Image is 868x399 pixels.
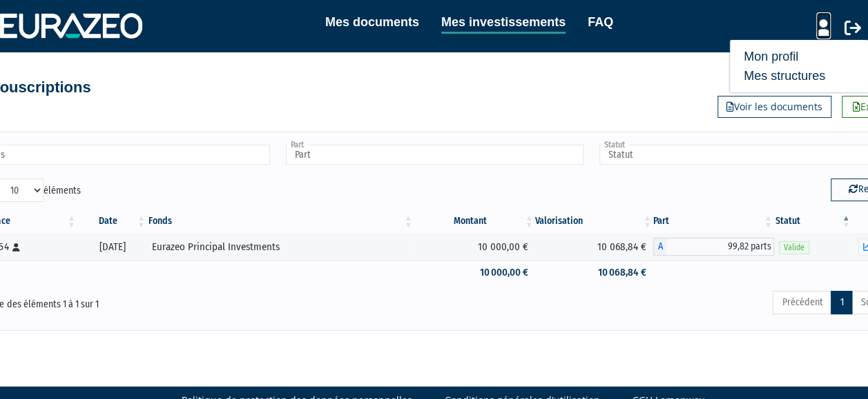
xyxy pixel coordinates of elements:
[744,66,854,85] a: Mes structures
[717,96,831,118] a: Voir les documents
[414,233,535,260] td: 10 000,00 €
[147,209,414,233] th: Fonds: activer pour trier la colonne par ordre croissant
[773,291,831,314] a: Précédent
[441,12,566,34] a: Mes investissements
[535,209,653,233] th: Valorisation: activer pour trier la colonne par ordre croissant
[77,209,147,233] th: Date: activer pour trier la colonne par ordre croissant
[653,238,667,256] span: A
[414,260,535,285] td: 10 000,00 €
[653,238,774,256] div: A - Eurazeo Principal Investments
[535,260,653,285] td: 10 068,84 €
[12,243,20,252] i: [Français] Personne physique
[667,238,774,256] span: 99,82 parts
[82,240,142,254] div: [DATE]
[414,209,535,233] th: Montant: activer pour trier la colonne par ordre croissant
[325,12,419,32] a: Mes documents
[152,240,409,254] div: Eurazeo Principal Investments
[653,209,774,233] th: Part: activer pour trier la colonne par ordre croissant
[588,12,613,32] a: FAQ
[779,241,809,254] span: Valide
[774,209,852,233] th: Statut : activer pour trier la colonne par ordre d&eacute;croissant
[535,233,653,260] td: 10 068,84 €
[744,47,854,66] a: Mon profil
[831,291,852,314] a: 1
